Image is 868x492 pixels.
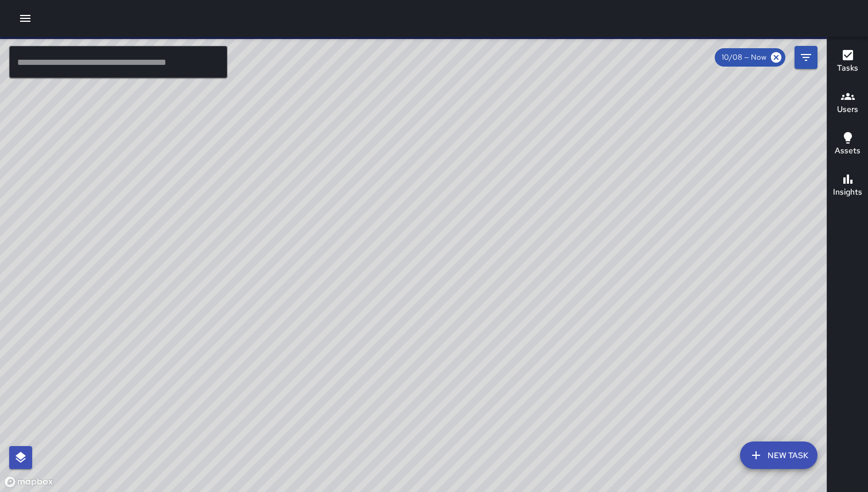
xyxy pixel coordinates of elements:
[715,52,773,63] span: 10/08 — Now
[833,186,862,199] h6: Insights
[837,62,858,75] h6: Tasks
[795,46,817,69] button: Filters
[835,145,861,157] h6: Assets
[827,83,868,124] button: Users
[740,441,817,469] button: New Task
[827,165,868,207] button: Insights
[715,48,785,67] div: 10/08 — Now
[837,103,858,116] h6: Users
[827,41,868,83] button: Tasks
[827,124,868,165] button: Assets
